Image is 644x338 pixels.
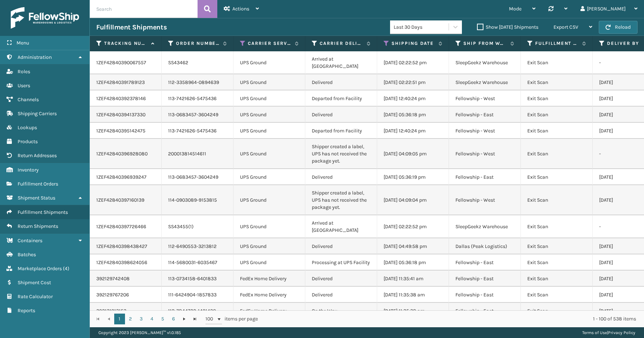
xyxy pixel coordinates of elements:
td: UPS Ground [233,238,305,254]
span: Administration [18,54,52,60]
a: Terms of Use [582,330,607,335]
td: [DATE] 02:22:51 pm [377,74,449,90]
td: FedEx Home Delivery [233,271,305,287]
td: SleepGeekz Warehouse [449,215,521,238]
a: 2 [125,314,136,324]
td: Exit Scan [521,169,593,185]
td: Exit Scan [521,215,593,238]
td: Exit Scan [521,303,593,319]
td: Departed from Facility [305,123,377,139]
td: [DATE] 04:09:05 pm [377,139,449,169]
td: Fellowship - West [449,139,521,169]
span: Reports [18,308,35,314]
td: Delivered [305,271,377,287]
span: Rate Calculator [18,294,53,300]
span: Marketplace Orders [18,266,62,272]
td: 1ZEF42840398438427 [90,238,162,254]
span: ( 4 ) [63,266,69,272]
span: Go to the last page [192,316,198,322]
td: Fellowship - East [449,271,521,287]
span: Channels [18,97,39,103]
td: Fellowship - East [449,287,521,303]
td: Shipper created a label, UPS has not received the package yet. [305,185,377,215]
a: 113-7421626-5475436 [168,128,217,134]
label: Order Number [176,40,219,47]
td: [DATE] 11:35:41 am [377,271,449,287]
td: 1ZEF42840392378146 [90,90,162,107]
td: Exit Scan [521,74,593,90]
td: UPS Ground [233,215,305,238]
a: 113-0734158-6401833 [168,276,217,282]
a: 112-6490553-3213812 [168,243,217,249]
td: Exit Scan [521,139,593,169]
button: Reload [599,21,638,34]
img: logo [11,7,79,29]
span: Fulfillment Orders [18,181,58,187]
td: Exit Scan [521,185,593,215]
span: Lookups [18,125,37,131]
td: 1ZEF42840398624056 [90,254,162,271]
td: Exit Scan [521,107,593,123]
a: Privacy Policy [608,330,635,335]
div: Last 30 Days [394,23,449,31]
td: UPS Ground [233,185,305,215]
td: 392131913153 [90,303,162,319]
td: Processing at UPS Facility [305,254,377,271]
a: 6 [168,314,179,324]
td: Fellowship - West [449,90,521,107]
td: UPS Ground [233,90,305,107]
td: Delivered [305,107,377,123]
a: 111-6424904-1857833 [168,292,217,298]
td: [DATE] 11:35:38 am [377,303,449,319]
td: 1ZEF42840394137330 [90,107,162,123]
td: [DATE] 04:09:04 pm [377,185,449,215]
td: Fellowship - West [449,123,521,139]
td: [DATE] 11:35:38 am [377,287,449,303]
label: Carrier Delivery Status [320,40,363,47]
span: items per page [205,314,258,324]
div: 1 - 100 of 538 items [268,315,636,323]
span: 100 [205,315,216,323]
td: 1ZEF42840396939247 [90,169,162,185]
td: UPS Ground [233,107,305,123]
a: 1 [114,314,125,324]
label: Tracking Number [104,40,148,47]
td: Departed from Facility [305,90,377,107]
a: 112-3358964-0894639 [168,79,219,85]
td: Fellowship - East [449,254,521,271]
td: FedEx Home Delivery [233,303,305,319]
span: Menu [17,40,29,46]
span: Containers [18,238,42,244]
td: FedEx Home Delivery [233,287,305,303]
td: On the Way [305,303,377,319]
td: 1ZEF42840391789123 [90,74,162,90]
td: 1ZEF42840396928080 [90,139,162,169]
td: Delivered [305,287,377,303]
td: UPS Ground [233,123,305,139]
td: 1ZEF42840395142475 [90,123,162,139]
td: Shipper created a label, UPS has not received the package yet. [305,139,377,169]
td: [DATE] 02:22:52 pm [377,51,449,74]
label: Fulfillment Order Status [535,40,579,47]
td: UPS Ground [233,254,305,271]
td: UPS Ground [233,169,305,185]
a: 112-7844722-1491420 [168,308,216,314]
span: Mode [509,6,522,12]
span: Products [18,139,38,145]
a: 114-0903089-9153815 [168,197,217,203]
td: Exit Scan [521,123,593,139]
td: Exit Scan [521,90,593,107]
td: UPS Ground [233,139,305,169]
h3: Fulfillment Shipments [96,23,167,32]
td: Fellowship - West [449,185,521,215]
a: 113-0683457-3604249 [168,112,218,118]
td: Delivered [305,238,377,254]
a: 113-7421626-5475436 [168,95,217,102]
td: UPS Ground [233,74,305,90]
td: [DATE] 04:49:58 pm [377,238,449,254]
div: | [582,327,635,338]
td: Exit Scan [521,271,593,287]
a: SS43462 [168,60,188,66]
a: Go to the last page [190,314,200,324]
td: 392129742408 [90,271,162,287]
